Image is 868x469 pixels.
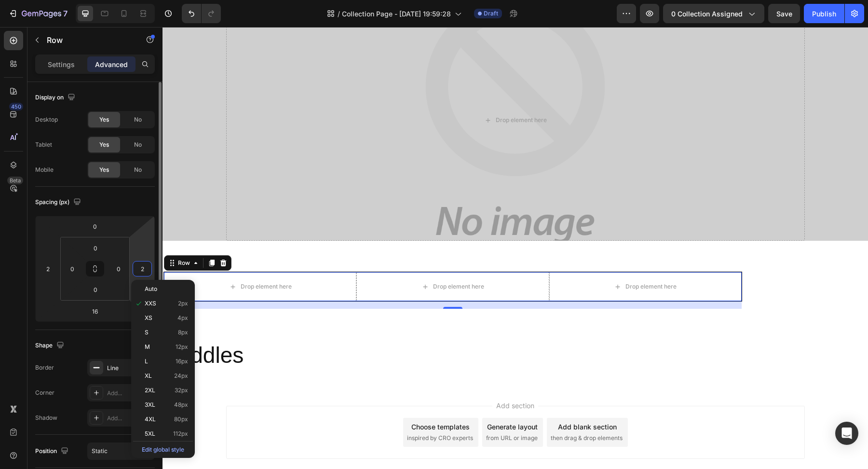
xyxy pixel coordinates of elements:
span: 80px [174,416,188,423]
div: Open Intercom Messenger [835,422,858,445]
span: Yes [99,115,109,124]
div: Border [35,363,54,372]
div: Add... [107,389,152,398]
span: XXS [145,300,156,307]
div: Drop element here [333,89,384,97]
span: Draft [484,9,498,18]
span: L [145,358,148,365]
span: 4px [177,315,188,321]
button: Static [87,442,155,460]
input: 0 [85,219,105,234]
span: 16px [176,358,188,365]
div: Undo/Redo [182,4,221,23]
p: Edit global style [133,441,193,456]
span: Static [92,447,108,455]
div: 450 [9,103,23,110]
input: 0px [111,262,126,276]
span: M [145,344,150,350]
button: 0 collection assigned [663,4,764,23]
p: Advanced [95,59,128,69]
span: XS [145,315,152,321]
input: xxs [41,262,55,276]
p: 7 [63,8,68,19]
input: xxs [135,262,149,276]
button: Save [768,4,800,23]
span: 48px [174,401,188,408]
span: No [134,115,142,124]
input: l [85,304,105,318]
div: Drop element here [463,256,514,263]
iframe: Design area [163,27,868,469]
span: 5XL [145,430,155,437]
div: Shadow [35,414,57,422]
div: Tablet [35,140,52,149]
span: Yes [99,140,109,149]
div: Corner [35,388,54,397]
span: 4XL [145,416,156,423]
span: 0 collection assigned [671,9,743,19]
span: 24px [174,372,188,379]
span: 2XL [145,387,155,394]
p: Settings [48,59,75,69]
div: Drop element here [271,256,322,263]
span: Auto [145,286,157,292]
p: Row [47,34,129,46]
span: / [338,9,340,19]
div: Choose templates [249,395,307,405]
span: XL [145,372,152,379]
span: No [134,140,142,149]
span: 2px [178,300,188,307]
span: 32px [175,387,188,394]
span: Yes [99,166,109,174]
input: 0px [86,282,105,297]
div: Add blank section [395,395,454,405]
span: 3XL [145,401,155,408]
div: Add... [107,414,152,423]
input: 0px [86,241,105,255]
span: 12px [176,344,188,350]
span: Collection Page - [DATE] 19:59:28 [342,9,451,19]
div: Mobile [35,166,54,174]
span: Save [776,10,792,18]
span: then drag & drop elements [388,407,460,415]
span: Add section [330,373,376,384]
div: Drop element here [78,256,129,263]
span: 112px [173,430,188,437]
div: Spacing (px) [35,196,83,209]
div: Position [35,445,70,458]
div: Display on [35,91,77,104]
div: Shape [35,339,66,352]
div: Row [14,232,29,240]
span: from URL or image [324,407,375,415]
span: inspired by CRO experts [244,407,311,415]
div: Beta [7,177,23,184]
button: Publish [804,4,844,23]
span: No [134,166,142,174]
input: 0px [65,262,80,276]
span: 8px [178,329,188,336]
span: S [145,329,149,336]
div: Desktop [35,115,58,124]
div: Line [107,364,152,372]
div: Publish [812,9,836,19]
div: Generate layout [325,395,375,405]
button: 7 [4,4,72,23]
